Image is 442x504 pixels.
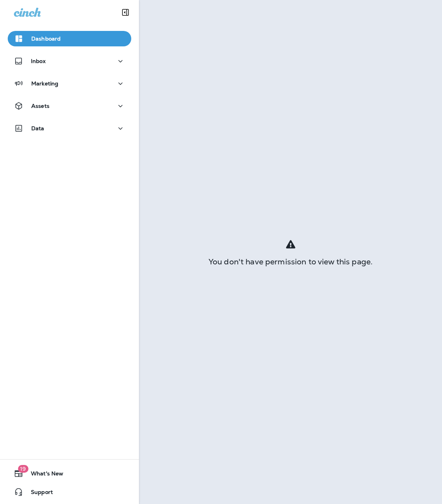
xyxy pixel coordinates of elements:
[18,465,28,473] span: 19
[8,484,131,500] button: Support
[31,80,58,87] p: Marketing
[23,470,63,480] span: What's New
[8,466,131,481] button: 19What's New
[31,125,44,131] p: Data
[31,58,46,64] p: Inbox
[115,5,136,20] button: Collapse Sidebar
[8,53,131,69] button: Inbox
[139,259,442,265] div: You don't have permission to view this page.
[31,103,49,109] p: Assets
[8,98,131,114] button: Assets
[8,121,131,136] button: Data
[8,76,131,91] button: Marketing
[31,36,61,42] p: Dashboard
[23,489,53,498] span: Support
[8,31,131,46] button: Dashboard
